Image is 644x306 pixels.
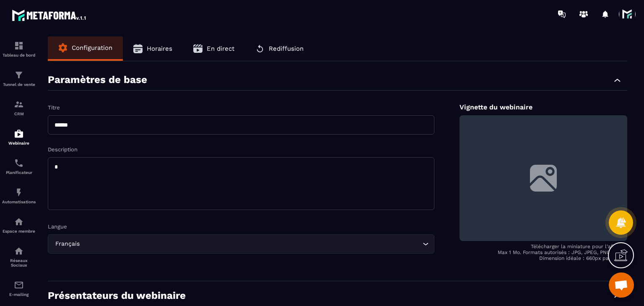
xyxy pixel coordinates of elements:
[2,152,36,181] a: schedulerschedulerPlanificateur
[2,53,36,57] p: Tableau de bord
[147,45,172,52] span: Horaires
[2,141,36,145] p: Webinaire
[2,229,36,233] p: Espace membre
[207,45,234,52] span: En direct
[609,272,634,298] a: Ouvrir le chat
[14,129,24,139] img: automations
[48,290,186,302] p: Présentateurs du webinaire
[2,258,36,267] p: Réseaux Sociaux
[460,249,627,255] p: Max 1 Mo. Formats autorisés : JPG, JPEG, PNG et GIF
[269,45,304,52] span: Rediffusion
[2,181,36,210] a: automationsautomationsAutomatisations
[53,239,81,249] span: Français
[14,217,24,227] img: automations
[2,170,36,175] p: Planificateur
[2,274,36,303] a: emailemailE-mailing
[12,8,87,23] img: logo
[48,146,78,153] label: Description
[14,158,24,168] img: scheduler
[48,104,60,111] label: Titre
[72,44,112,52] span: Configuration
[2,34,36,64] a: formationformationTableau de bord
[2,93,36,122] a: formationformationCRM
[48,234,434,254] div: Search for option
[2,64,36,93] a: formationformationTunnel de vente
[2,112,36,116] p: CRM
[245,36,314,61] button: Rediffusion
[14,70,24,80] img: formation
[14,246,24,256] img: social-network
[2,200,36,204] p: Automatisations
[48,36,123,59] button: Configuration
[460,255,627,261] p: Dimension idéale : 660px par 440px
[48,223,67,230] label: Langue
[2,82,36,87] p: Tunnel de vente
[14,41,24,51] img: formation
[81,239,421,249] input: Search for option
[2,292,36,297] p: E-mailing
[460,103,627,111] p: Vignette du webinaire
[2,240,36,274] a: social-networksocial-networkRéseaux Sociaux
[2,122,36,152] a: automationsautomationsWebinaire
[183,36,245,61] button: En direct
[2,210,36,240] a: automationsautomationsEspace membre
[14,99,24,109] img: formation
[460,244,627,249] p: Télécharger la miniature pour l'afficher
[123,36,183,61] button: Horaires
[14,187,24,197] img: automations
[48,74,147,86] p: Paramètres de base
[14,280,24,290] img: email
